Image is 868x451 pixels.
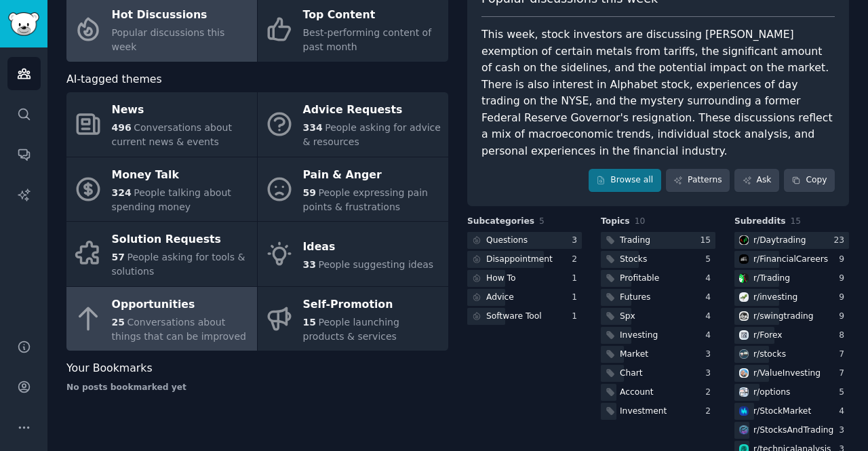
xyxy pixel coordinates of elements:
div: 2 [572,254,582,266]
div: Futures [620,292,650,304]
img: StocksAndTrading [739,425,749,435]
div: 5 [705,254,715,266]
div: 4 [705,292,715,304]
div: 4 [705,330,715,342]
div: r/ Trading [753,273,790,285]
div: 9 [839,273,849,285]
span: 15 [791,216,802,226]
div: 1 [572,273,582,285]
div: Self-Promotion [303,294,441,315]
a: Software Tool1 [467,308,582,325]
span: Popular discussions this week [112,27,225,52]
a: Ask [734,169,779,192]
span: 10 [635,216,646,226]
a: Daytradingr/Daytrading23 [734,232,849,249]
div: 3 [839,425,849,437]
div: r/ Forex [753,330,783,342]
a: Patterns [666,169,730,192]
a: investingr/investing9 [734,289,849,306]
div: Pain & Anger [303,164,441,186]
a: Chart3 [601,365,715,382]
div: 5 [839,387,849,399]
div: 3 [705,349,715,361]
span: Conversations about current news & events [112,122,232,147]
span: People asking for advice & resources [303,122,441,147]
div: Hot Discussions [112,5,250,26]
span: Subcategories [467,216,534,228]
span: 324 [112,187,132,198]
a: stocksr/stocks7 [734,346,849,363]
span: Topics [601,216,630,228]
a: Trading15 [601,232,715,249]
a: Self-Promotion15People launching products & services [258,287,448,351]
div: Top Content [303,5,441,26]
span: 496 [112,122,132,133]
span: 33 [303,259,316,270]
div: How To [486,273,516,285]
div: 9 [839,311,849,323]
span: Subreddits [734,216,786,228]
div: Spx [620,311,635,323]
span: 25 [112,317,125,328]
span: 334 [303,122,323,133]
div: Account [620,387,653,399]
a: Pain & Anger59People expressing pain points & frustrations [258,157,448,222]
div: This week, stock investors are discussing [PERSON_NAME] exemption of certain metals from tariffs,... [481,26,835,159]
div: 1 [572,292,582,304]
a: Questions3 [467,232,582,249]
span: People suggesting ideas [318,259,433,270]
a: Money Talk324People talking about spending money [66,157,257,222]
img: StockMarket [739,406,749,416]
a: Investing4 [601,327,715,344]
img: FinancialCareers [739,254,749,264]
div: r/ stocks [753,349,786,361]
div: Advice [486,292,514,304]
div: Ideas [303,236,434,258]
div: Chart [620,368,643,380]
div: 4 [705,273,715,285]
span: Your Bookmarks [66,360,153,377]
img: Trading [739,273,749,283]
a: Investment2 [601,403,715,420]
a: StockMarketr/StockMarket4 [734,403,849,420]
span: Conversations about things that can be improved [112,317,246,342]
span: 59 [303,187,316,198]
div: Software Tool [486,311,542,323]
div: r/ options [753,387,790,399]
div: r/ StocksAndTrading [753,425,833,437]
div: News [112,100,250,121]
div: 8 [839,330,849,342]
div: Trading [620,235,650,247]
div: 9 [839,254,849,266]
img: options [739,387,749,397]
div: 15 [700,235,715,247]
div: r/ StockMarket [753,406,811,418]
a: Forexr/Forex8 [734,327,849,344]
div: r/ Daytrading [753,235,806,247]
div: 9 [839,292,849,304]
a: Opportunities25Conversations about things that can be improved [66,287,257,351]
a: How To1 [467,270,582,287]
span: People launching products & services [303,317,399,342]
a: FinancialCareersr/FinancialCareers9 [734,251,849,268]
div: r/ ValueInvesting [753,368,821,380]
span: People expressing pain points & frustrations [303,187,428,212]
div: Disappointment [486,254,553,266]
span: 15 [303,317,316,328]
a: Advice Requests334People asking for advice & resources [258,92,448,157]
div: Investment [620,406,667,418]
button: Copy [784,169,835,192]
a: Disappointment2 [467,251,582,268]
img: investing [739,292,749,302]
a: ValueInvestingr/ValueInvesting7 [734,365,849,382]
img: swingtrading [739,311,749,321]
a: Browse all [589,169,661,192]
a: Ideas33People suggesting ideas [258,222,448,286]
div: 7 [839,349,849,361]
div: 2 [705,406,715,418]
span: People asking for tools & solutions [112,252,245,277]
div: 3 [572,235,582,247]
a: Spx4 [601,308,715,325]
a: Solution Requests57People asking for tools & solutions [66,222,257,286]
a: Account2 [601,384,715,401]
